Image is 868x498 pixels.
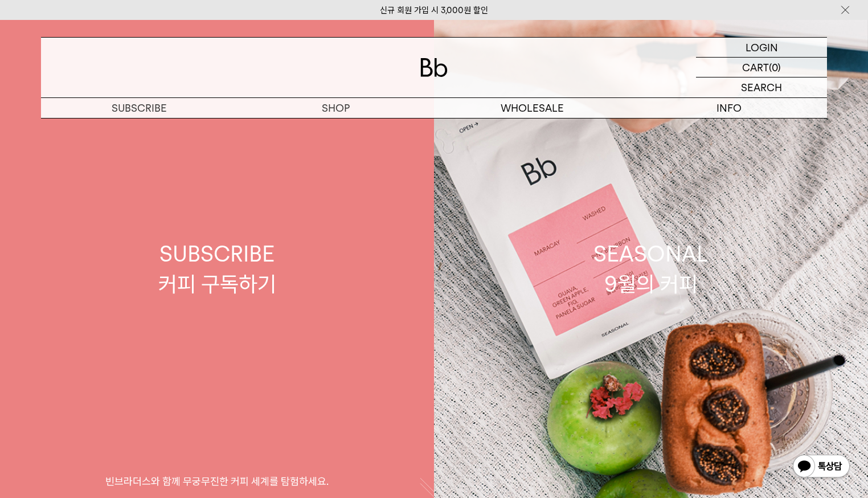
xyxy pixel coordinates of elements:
[741,77,782,97] p: SEARCH
[746,38,778,57] p: LOGIN
[420,58,448,77] img: 로고
[41,98,238,118] a: SUBSCRIBE
[630,98,827,118] p: INFO
[792,454,851,481] img: 카카오톡 채널 1:1 채팅 버튼
[769,58,781,77] p: (0)
[696,38,827,58] a: LOGIN
[158,239,276,299] div: SUBSCRIBE 커피 구독하기
[380,5,488,15] a: 신규 회원 가입 시 3,000원 할인
[238,98,434,118] a: SHOP
[593,239,709,299] div: SEASONAL 9월의 커피
[434,98,630,118] p: WHOLESALE
[696,58,827,77] a: CART (0)
[742,58,769,77] p: CART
